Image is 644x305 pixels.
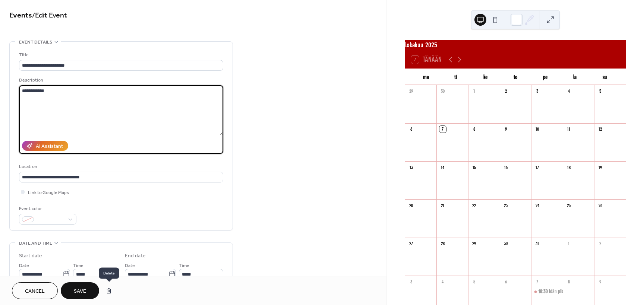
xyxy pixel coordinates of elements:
div: 27 [408,240,414,247]
div: AI Assistant [36,143,63,150]
div: 23 [502,202,509,209]
div: 5 [597,88,604,94]
div: 20 [408,202,414,209]
span: Date [19,262,29,270]
span: / Edit Event [32,8,67,23]
div: 22 [471,202,477,209]
div: ma [411,69,441,85]
div: End date [125,252,146,260]
div: la [560,69,590,85]
span: 18:30 [539,288,549,295]
div: 3 [408,278,414,285]
div: ti [441,69,471,85]
div: 28 [439,240,446,247]
div: 19 [597,164,604,171]
div: 2 [502,88,509,94]
div: 4 [565,88,572,94]
button: Save [61,282,99,299]
span: Date [125,262,135,270]
div: 1 [565,240,572,247]
a: Events [9,8,32,23]
div: 29 [471,240,477,247]
div: 15 [471,164,477,171]
div: 13 [408,164,414,171]
div: Start date [19,252,42,260]
div: 4 [439,278,446,285]
div: 5 [471,278,477,285]
div: su [590,69,620,85]
div: Idän pikajunan arvoitus [549,288,591,295]
span: Link to Google Maps [28,189,69,197]
div: lokakuu 2025 [405,40,626,51]
div: Idän pikajunan arvoitus [531,288,563,295]
div: 30 [439,88,446,94]
div: 25 [565,202,572,209]
span: Event details [19,38,52,46]
span: Delete [99,267,119,279]
div: Title [19,51,222,59]
span: Time [179,262,189,270]
button: Cancel [12,282,58,299]
div: 7 [534,278,540,285]
div: 29 [408,88,414,94]
div: pe [530,69,560,85]
div: ke [471,69,501,85]
div: 21 [439,202,446,209]
div: 12 [597,126,604,133]
span: Cancel [25,287,45,295]
div: 9 [502,126,509,133]
button: AI Assistant [22,141,68,151]
div: 6 [502,278,509,285]
div: 14 [439,164,446,171]
div: Description [19,76,222,84]
div: 10 [534,126,540,133]
span: Save [74,287,86,295]
div: Location [19,163,222,171]
div: 30 [502,240,509,247]
span: Time [73,262,83,270]
div: 3 [534,88,540,94]
div: 31 [534,240,540,247]
div: 8 [565,278,572,285]
div: 11 [565,126,572,133]
div: 2 [597,240,604,247]
div: 6 [408,126,414,133]
div: 16 [502,164,509,171]
div: Event color [19,205,75,213]
div: 1 [471,88,477,94]
div: 8 [471,126,477,133]
span: Date and time [19,239,52,247]
div: 17 [534,164,540,171]
div: 26 [597,202,604,209]
div: 9 [597,278,604,285]
div: 24 [534,202,540,209]
div: 7 [439,126,446,133]
div: 18 [565,164,572,171]
div: to [501,69,530,85]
